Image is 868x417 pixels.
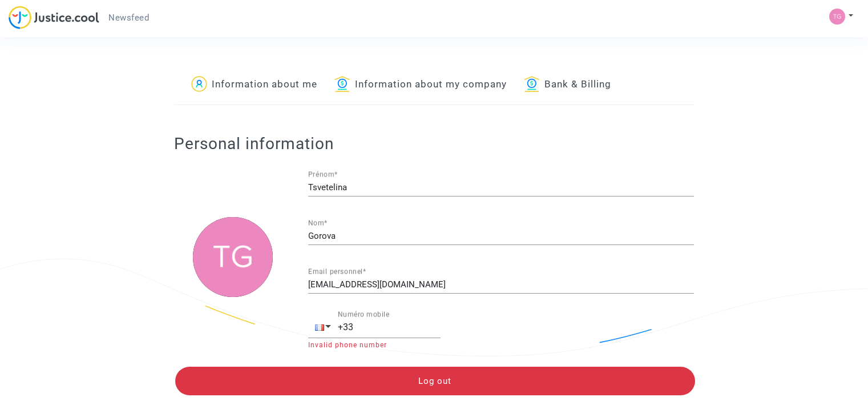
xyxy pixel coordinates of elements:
[334,76,350,92] img: icon-banque.svg
[99,9,158,26] a: Newsfeed
[524,66,611,105] a: Bank & Billing
[108,13,149,23] span: Newsfeed
[829,9,845,25] img: 4a40989da91c04fab4e177c4309473b9
[334,66,507,105] a: Information about my company
[308,341,387,349] span: Invalid phone number
[174,134,694,154] h2: Personal information
[524,76,540,92] img: icon-banque.svg
[9,6,99,29] img: jc-logo.svg
[175,367,695,395] button: Log out
[193,217,273,297] img: 4a40989da91c04fab4e177c4309473b9
[191,76,207,92] img: icon-passager.svg
[191,66,317,105] a: Information about me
